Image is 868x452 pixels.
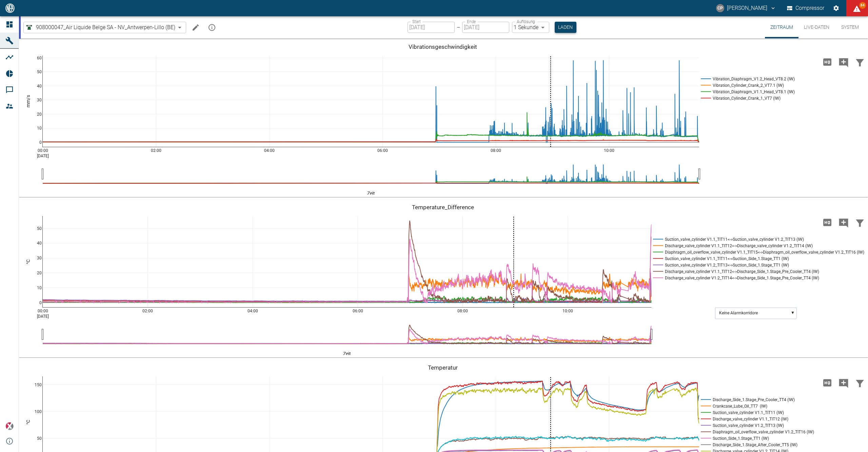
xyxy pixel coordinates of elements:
label: Ende [467,19,476,24]
span: Hohe Auflösung [819,58,835,65]
span: Hohe Auflösung [819,219,835,225]
button: Daten filtern [852,374,868,392]
button: Zeitraum [765,16,798,38]
button: Kommentar hinzufügen [835,53,852,71]
div: 1 Sekunde [512,22,549,33]
button: Daten filtern [852,53,868,71]
div: CP [716,4,724,12]
label: Auflösung [517,19,535,24]
img: Xplore Logo [5,422,14,430]
button: Live-Daten [798,16,835,38]
button: System [835,16,865,38]
button: Laden [555,22,576,33]
button: Compressor [786,2,826,14]
p: – [457,23,460,31]
button: Einstellungen [830,2,842,14]
span: Hohe Auflösung [819,379,835,386]
span: 84 [859,2,866,9]
input: DD.MM.YYYY [462,22,509,33]
text: Keine Alarmkorridore [719,311,758,315]
label: Start [412,19,421,24]
button: Machine bearbeiten [189,21,202,34]
button: Daten filtern [852,214,868,231]
input: DD.MM.YYYY [408,22,455,33]
span: 908000047_Air Liquide Belge SA - NV_Antwerpen-Lillo (BE) [36,23,175,31]
img: logo [5,3,15,13]
button: christoph.palm@neuman-esser.com [715,2,777,14]
button: Kommentar hinzufügen [835,214,852,231]
button: Kommentar hinzufügen [835,374,852,392]
a: 908000047_Air Liquide Belge SA - NV_Antwerpen-Lillo (BE) [25,23,175,32]
button: mission info [205,21,219,34]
